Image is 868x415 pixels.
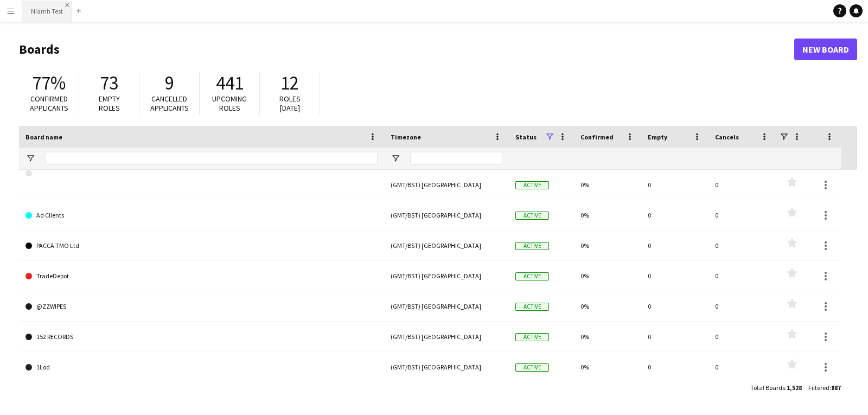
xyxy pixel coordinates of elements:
div: 0 [641,231,709,260]
div: 0 [641,200,709,230]
span: 73 [100,71,118,95]
button: Niamh Test [22,1,72,22]
div: 0 [709,200,776,230]
span: Empty [648,133,667,141]
span: Board name [25,133,62,141]
button: Open Filter Menu [391,154,400,163]
div: 0 [709,291,776,321]
div: 0 [641,261,709,291]
div: (GMT/BST) [GEOGRAPHIC_DATA] [384,200,509,230]
div: (GMT/BST) [GEOGRAPHIC_DATA] [384,261,509,291]
div: 0% [574,231,641,260]
span: Total Boards [750,384,785,392]
div: 0% [574,261,641,291]
div: (GMT/BST) [GEOGRAPHIC_DATA] [384,352,509,382]
div: 0 [709,352,776,382]
span: Confirmed [580,133,614,141]
a: Ad Clients [25,200,378,231]
h1: Boards [19,41,794,58]
div: 0% [574,352,641,382]
span: 77% [32,71,66,95]
div: 0% [574,291,641,321]
div: 0 [641,322,709,352]
span: Filtered [808,384,829,392]
span: 9 [165,71,174,95]
span: Active [515,333,549,341]
div: 0% [574,322,641,352]
input: Timezone Filter Input [410,152,502,165]
span: Active [515,303,549,311]
div: 0% [574,200,641,230]
div: (GMT/BST) [GEOGRAPHIC_DATA] [384,322,509,352]
span: Cancels [715,133,739,141]
div: (GMT/BST) [GEOGRAPHIC_DATA] [384,291,509,321]
span: Status [515,133,537,141]
a: 152 RECORDS [25,322,378,352]
div: 0 [641,291,709,321]
span: Active [515,242,549,250]
div: (GMT/BST) [GEOGRAPHIC_DATA] [384,170,509,200]
a: PACCA TMO Ltd [25,231,378,261]
a: 1Lod [25,352,378,382]
a: @ZZWIPES [25,291,378,322]
span: Roles [DATE] [279,94,301,113]
div: (GMT/BST) [GEOGRAPHIC_DATA] [384,231,509,260]
div: 0 [709,170,776,200]
span: Upcoming roles [212,94,247,113]
a: TradeDepot [25,261,378,291]
span: Active [515,363,549,372]
span: Cancelled applicants [150,94,189,113]
span: 441 [216,71,244,95]
div: 0 [709,231,776,260]
span: Timezone [391,133,421,141]
div: 0 [641,170,709,200]
span: 887 [831,384,841,392]
a: New Board [794,39,857,60]
span: Active [515,212,549,220]
span: 12 [280,71,299,95]
button: Open Filter Menu [25,154,35,163]
div: 0 [709,322,776,352]
span: Empty roles [99,94,120,113]
div: : [750,377,802,398]
span: 1,528 [787,384,802,392]
div: 0% [574,170,641,200]
input: Board name Filter Input [45,152,378,165]
span: Active [515,181,549,189]
span: Confirmed applicants [30,94,68,113]
div: 0 [709,261,776,291]
span: Active [515,272,549,280]
div: 0 [641,352,709,382]
div: : [808,377,841,398]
